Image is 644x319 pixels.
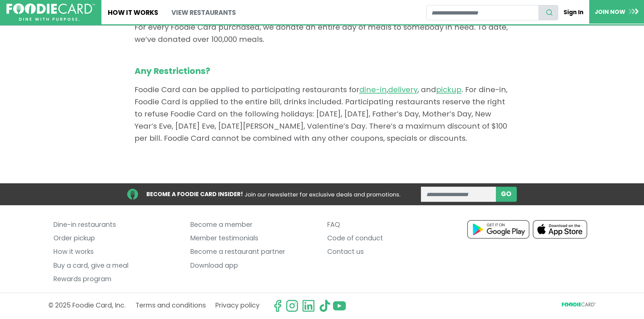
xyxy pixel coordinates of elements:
a: Order pickup [53,232,180,245]
img: youtube.svg [333,299,346,312]
a: dine-in [359,84,387,95]
svg: check us out on facebook [271,299,284,312]
img: tiktok.svg [318,299,331,312]
input: enter email address [421,187,496,202]
a: Become a restaurant partner [190,245,317,259]
a: Contact us [327,245,454,259]
a: Terms and conditions [136,299,206,312]
a: How it works [53,245,180,259]
a: Dine-in restaurants [53,218,180,232]
strong: Any Restrictions? [135,65,510,77]
input: restaurant search [426,5,539,20]
a: Become a member [190,218,317,232]
a: Buy a card, give a meal [53,259,180,272]
img: linkedin.svg [302,299,315,312]
img: FoodieCard; Eat, Drink, Save, Donate [6,3,95,21]
a: Code of conduct [327,232,454,245]
button: subscribe [496,187,517,202]
a: pickup [436,84,461,95]
p: © 2025 Foodie Card, Inc. [48,299,126,312]
button: search [539,5,558,20]
p: Foodie Card can be applied to participating restaurants for , , and . For dine-in, Foodie Card is... [135,65,510,144]
a: FAQ [327,218,454,232]
span: Join our newsletter for exclusive deals and promotions. [244,190,400,198]
a: Download app [190,259,317,272]
a: Member testimonials [190,232,317,245]
a: Privacy policy [215,299,260,312]
strong: BECOME A FOODIE CARD INSIDER! [146,190,243,198]
a: Sign In [558,5,589,20]
a: Rewards program [53,272,180,286]
svg: FoodieCard [562,302,596,309]
a: delivery [388,84,418,95]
